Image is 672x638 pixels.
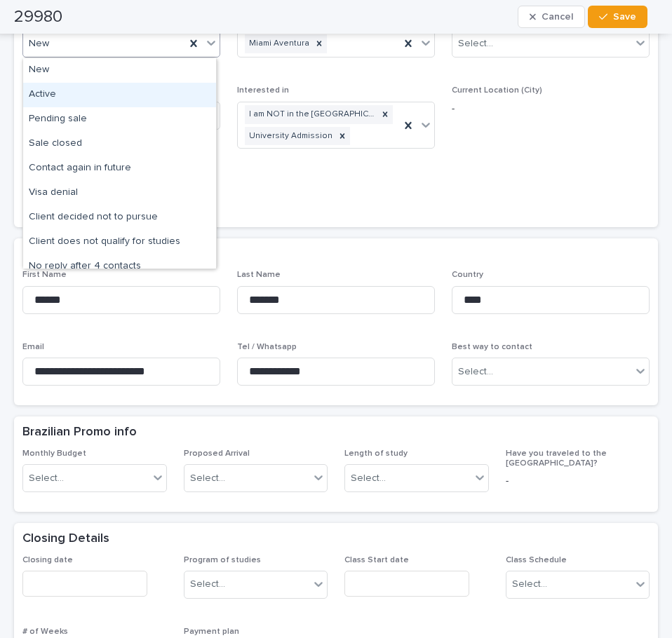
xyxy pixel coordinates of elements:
[190,471,225,486] div: Select...
[22,425,137,440] h2: Brazilian Promo info
[23,181,216,205] div: Visa denial
[506,556,567,564] span: Class Schedule
[458,36,493,51] div: Select...
[29,471,64,486] div: Select...
[23,107,216,132] div: Pending sale
[184,449,250,458] span: Proposed Arrival
[613,12,636,22] span: Save
[506,474,650,489] p: -
[23,83,216,107] div: Active
[506,449,607,468] span: Have you traveled to the [GEOGRAPHIC_DATA]?
[184,627,239,636] span: Payment plan
[22,531,109,547] h2: Closing Details
[351,471,386,486] div: Select...
[23,230,216,254] div: Client does not qualify for studies
[518,6,585,28] button: Cancel
[458,365,493,379] div: Select...
[237,86,289,95] span: Interested in
[184,556,261,564] span: Program of studies
[22,271,67,279] span: First Name
[344,449,408,458] span: Length of study
[23,58,216,83] div: New
[22,556,73,564] span: Closing date
[23,205,216,230] div: Client decided not to pursue
[512,577,547,592] div: Select...
[22,449,86,458] span: Monthly Budget
[452,102,650,116] p: -
[245,105,377,124] div: I am NOT in the [GEOGRAPHIC_DATA] and I want to apply for an [DEMOGRAPHIC_DATA]
[237,343,297,351] span: Tel / Whatsapp
[344,556,409,564] span: Class Start date
[588,6,647,28] button: Save
[14,7,62,27] h2: 29980
[190,577,225,592] div: Select...
[23,156,216,181] div: Contact again in future
[23,254,216,279] div: No reply after 4 contacts
[22,627,68,636] span: # of Weeks
[237,271,281,279] span: Last Name
[22,343,44,351] span: Email
[245,127,335,146] div: University Admission
[23,132,216,156] div: Sale closed
[542,12,573,22] span: Cancel
[245,34,311,53] div: Miami Aventura
[452,271,483,279] span: Country
[452,86,542,95] span: Current Location (City)
[452,343,532,351] span: Best way to contact
[29,36,49,51] span: New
